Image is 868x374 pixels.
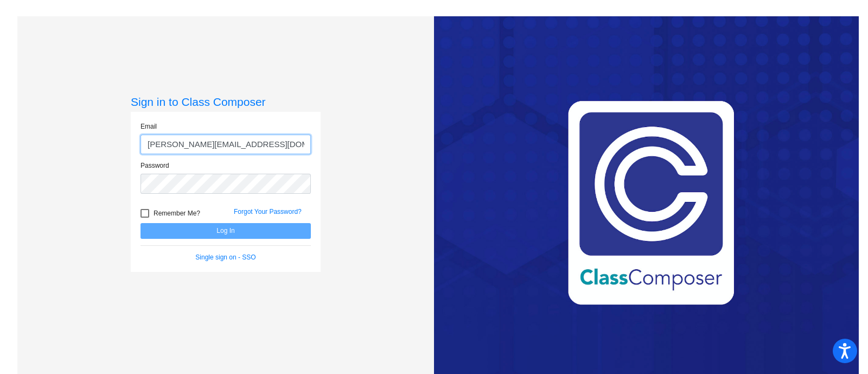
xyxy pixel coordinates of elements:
[195,253,256,261] a: Single sign on - SSO
[141,223,311,239] button: Log In
[141,122,157,131] label: Email
[141,161,169,170] label: Password
[131,95,321,109] h3: Sign in to Class Composer
[154,207,200,220] span: Remember Me?
[234,208,302,215] a: Forgot Your Password?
